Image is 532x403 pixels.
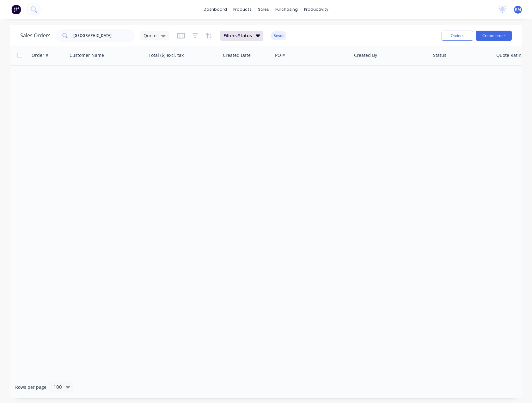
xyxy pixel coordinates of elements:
[271,31,286,40] button: Reset
[275,52,285,58] div: PO #
[272,5,301,14] div: purchasing
[15,384,46,390] span: Rows per page
[144,32,159,39] span: Quotes
[515,7,521,12] span: KM
[149,52,184,58] div: Total ($) excl. tax
[230,5,255,14] div: products
[301,5,332,14] div: productivity
[73,29,135,42] input: Search...
[200,5,230,14] a: dashboard
[496,52,524,58] div: Quote Rating
[70,52,104,58] div: Customer Name
[11,5,21,14] img: Factory
[255,5,272,14] div: sales
[32,52,48,58] div: Order #
[476,31,512,41] button: Create order
[220,31,263,41] button: Filters:Status
[433,52,446,58] div: Status
[442,31,473,41] button: Options
[223,33,252,39] span: Filters: Status
[354,52,377,58] div: Created By
[223,52,251,58] div: Created Date
[20,33,51,39] h1: Sales Orders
